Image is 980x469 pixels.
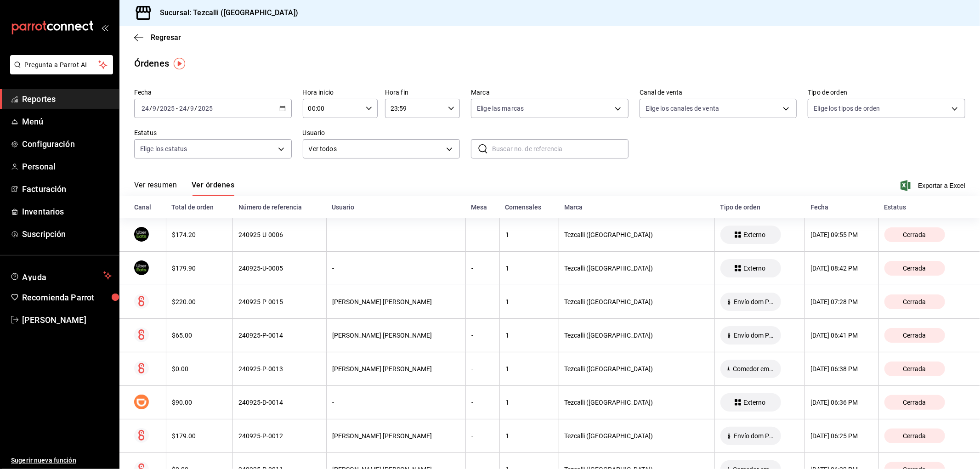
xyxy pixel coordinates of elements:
div: Tezcalli ([GEOGRAPHIC_DATA]) [565,231,709,238]
div: [DATE] 06:36 PM [810,399,872,406]
div: 1 [505,432,553,440]
span: Ver todos [309,144,443,154]
div: - [471,365,494,373]
div: [PERSON_NAME] [PERSON_NAME] [332,432,460,440]
div: $0.00 [172,365,227,373]
label: Estatus [134,130,292,136]
span: Suscripción [22,228,112,240]
span: Cerrada [900,432,930,440]
div: $179.90 [172,265,227,272]
span: Facturación [22,183,112,195]
input: ---- [159,105,175,112]
div: Tezcalli ([GEOGRAPHIC_DATA]) [565,298,709,305]
span: Menú [22,115,112,128]
span: / [149,105,152,112]
span: / [157,105,159,112]
div: $174.20 [172,231,227,238]
div: 240925-U-0006 [238,231,321,238]
div: - [332,265,460,272]
div: $179.00 [172,432,227,440]
div: - [332,231,460,238]
label: Fecha [134,90,292,96]
div: $65.00 [172,332,227,339]
div: 1 [505,298,553,305]
span: Sugerir nueva función [11,456,112,465]
button: open_drawer_menu [101,24,108,31]
span: Ayuda [22,270,100,281]
div: 1 [505,332,553,339]
span: Cerrada [900,365,930,373]
div: Fecha [810,203,873,211]
label: Hora inicio [303,90,378,96]
div: - [471,298,494,305]
span: Configuración [22,138,112,150]
img: Tooltip marker [174,58,185,69]
div: Tipo de orden [720,203,799,211]
div: Tezcalli ([GEOGRAPHIC_DATA]) [565,365,709,373]
span: [PERSON_NAME] [22,314,112,326]
span: Elige los canales de venta [646,104,719,113]
div: $220.00 [172,298,227,305]
span: Envío dom PLICK [730,332,777,339]
span: Elige los tipos de orden [814,104,880,113]
span: Cerrada [900,298,930,305]
div: [DATE] 07:28 PM [810,298,872,305]
div: 240925-P-0015 [238,298,321,305]
div: Usuario [332,203,460,211]
div: Total de orden [171,203,227,211]
a: Pregunta a Parrot AI [6,67,113,76]
div: navigation tabs [134,181,234,196]
button: Ver resumen [134,181,177,196]
span: Cerrada [900,332,930,339]
div: [PERSON_NAME] [PERSON_NAME] [332,298,460,305]
span: Envío dom PLICK [730,298,777,305]
div: [DATE] 09:55 PM [810,231,872,238]
div: $90.00 [172,399,227,406]
div: Tezcalli ([GEOGRAPHIC_DATA]) [565,432,709,440]
span: Reportes [22,93,112,105]
label: Canal de venta [640,90,797,96]
div: [DATE] 06:25 PM [810,432,872,440]
span: Externo [740,399,769,406]
div: Marca [564,203,709,211]
button: Regresar [134,33,181,42]
input: -- [190,105,195,112]
span: / [187,105,190,112]
div: - [471,231,494,238]
span: Elige los estatus [140,144,187,153]
span: Elige las marcas [477,104,524,113]
div: [DATE] 06:38 PM [810,365,872,373]
div: [PERSON_NAME] [PERSON_NAME] [332,365,460,373]
div: 1 [505,231,553,238]
span: Pregunta a Parrot AI [25,60,99,70]
div: Estatus [884,203,965,211]
input: Buscar no. de referencia [492,140,629,158]
div: 1 [505,265,553,272]
span: Inventarios [22,205,112,218]
span: Comedor empleados [729,365,777,373]
span: Cerrada [900,231,930,238]
span: Cerrada [900,399,930,406]
div: [DATE] 06:41 PM [810,332,872,339]
div: Comensales [505,203,553,211]
div: Canal [134,203,160,211]
label: Usuario [303,130,460,136]
span: Personal [22,160,112,173]
input: -- [179,105,187,112]
input: ---- [198,105,213,112]
span: / [195,105,198,112]
input: -- [141,105,149,112]
div: 240925-D-0014 [238,399,321,406]
div: Tezcalli ([GEOGRAPHIC_DATA]) [565,399,709,406]
div: - [471,332,494,339]
div: Órdenes [134,57,169,70]
label: Tipo de orden [808,90,965,96]
h3: Sucursal: Tezcalli ([GEOGRAPHIC_DATA]) [153,7,298,18]
div: Tezcalli ([GEOGRAPHIC_DATA]) [565,265,709,272]
div: - [332,399,460,406]
button: Pregunta a Parrot AI [10,55,113,74]
button: Exportar a Excel [902,180,965,191]
span: Cerrada [900,265,930,272]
